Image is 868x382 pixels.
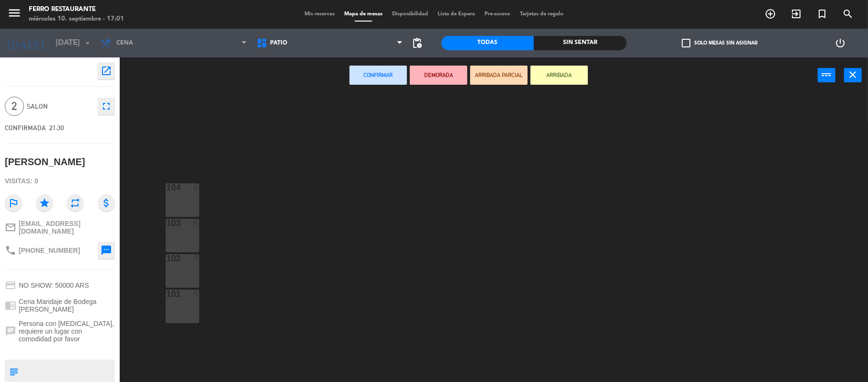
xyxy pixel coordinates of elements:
span: Cena [116,40,133,46]
label: Solo mesas sin asignar [682,39,757,47]
span: SALON [27,101,93,112]
button: close [844,68,862,82]
i: subject [8,366,19,377]
span: Patio [270,40,287,46]
span: pending_actions [412,37,423,49]
div: 8 [193,290,199,298]
i: chrome_reader_mode [5,300,16,311]
span: [EMAIL_ADDRESS][DOMAIN_NAME] [19,220,115,235]
i: attach_money [98,194,115,212]
button: open_in_new [98,62,115,79]
div: 8 [193,254,199,263]
div: Visitas: 0 [5,173,115,190]
span: 2 [5,97,24,116]
span: CONFIRMADA [5,124,46,132]
a: mail_outline[EMAIL_ADDRESS][DOMAIN_NAME] [5,220,115,235]
span: Disponibilidad [387,11,433,17]
span: check_box_outline_blank [682,39,690,47]
div: miércoles 10. septiembre - 17:01 [29,14,124,24]
span: [PHONE_NUMBER] [19,247,80,254]
div: Todas [441,36,534,50]
i: repeat [67,194,84,212]
span: Mapa de mesas [339,11,387,17]
span: Tarjetas de regalo [515,11,568,17]
button: ARRIBADA PARCIAL [470,66,528,85]
i: chat [5,326,16,337]
button: ARRIBADA [530,66,588,85]
span: NO SHOW: 50000 ARS [19,281,89,289]
i: fullscreen [101,101,112,112]
span: Pre-acceso [480,11,515,17]
span: Persona con [MEDICAL_DATA], requiere un lugar con comodidad por favor [19,320,115,343]
i: arrow_drop_down [82,37,93,49]
button: menu [7,6,22,23]
button: sms [98,242,115,259]
button: fullscreen [98,98,115,115]
div: 104 [167,183,167,192]
i: phone [5,245,16,256]
div: 102 [167,254,167,263]
span: 21:30 [49,124,64,132]
span: Mis reservas [300,11,339,17]
div: 103 [167,219,167,227]
button: DEMORADA [410,66,467,85]
i: add_circle_outline [765,8,776,20]
button: power_input [818,68,835,82]
button: Confirmar [349,66,407,85]
span: Cena Maridaje de Bodega [PERSON_NAME] [19,298,115,313]
div: 8 [193,219,199,227]
i: star [36,194,53,212]
span: Lista de Espera [433,11,480,17]
div: Ferro Restaurante [29,5,124,14]
div: 101 [167,290,167,298]
div: 8 [193,183,199,192]
i: credit_card [5,280,16,291]
i: close [847,69,859,80]
i: search [842,8,854,20]
i: power_input [821,69,833,80]
i: open_in_new [101,65,112,77]
i: mail_outline [5,222,16,233]
i: menu [7,6,22,20]
i: exit_to_app [790,8,802,20]
i: sms [101,245,112,256]
div: Sin sentar [534,36,627,50]
i: outlined_flag [5,194,22,212]
div: [PERSON_NAME] [5,154,85,170]
i: power_settings_new [834,37,846,49]
i: turned_in_not [816,8,828,20]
